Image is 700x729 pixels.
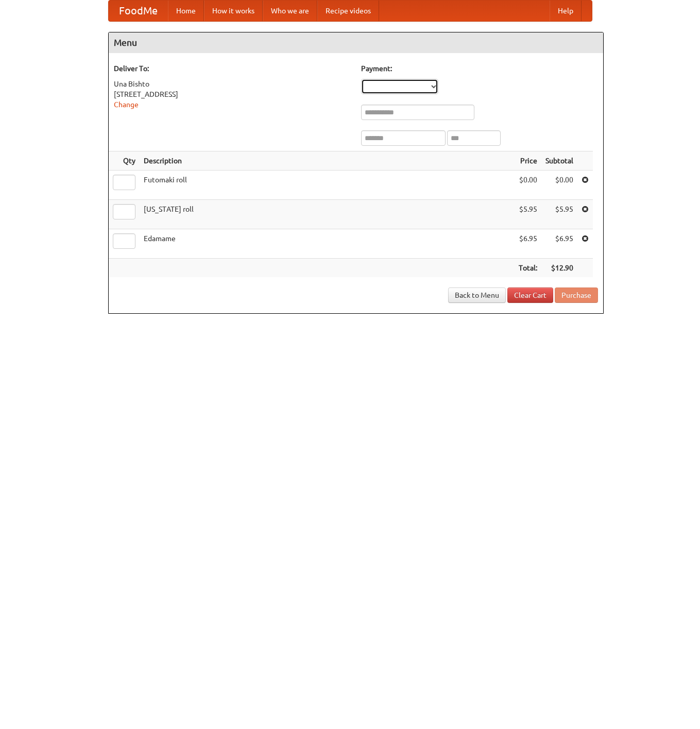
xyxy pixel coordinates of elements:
th: Description [140,151,515,171]
a: Home [168,1,204,21]
a: How it works [204,1,263,21]
td: Edamame [140,229,515,259]
th: Subtotal [541,151,577,171]
td: $0.00 [541,171,577,200]
div: [STREET_ADDRESS] [114,89,351,99]
th: Price [515,151,541,171]
td: $6.95 [541,229,577,259]
th: $12.90 [541,259,577,278]
td: $6.95 [515,229,541,259]
a: Help [550,1,582,21]
th: Total: [515,259,541,278]
a: Change [114,100,139,109]
button: Purchase [555,287,598,303]
th: Qty [109,151,140,171]
a: FoodMe [109,1,168,21]
a: Recipe videos [317,1,379,21]
a: Clear Cart [507,287,553,303]
h5: Payment: [361,63,598,74]
td: [US_STATE] roll [140,200,515,229]
td: $5.95 [541,200,577,229]
h5: Deliver To: [114,63,351,74]
h4: Menu [109,32,603,53]
a: Who we are [263,1,317,21]
td: Futomaki roll [140,171,515,200]
td: $0.00 [515,171,541,200]
td: $5.95 [515,200,541,229]
a: Back to Menu [448,287,506,303]
div: Una Bishto [114,79,351,89]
